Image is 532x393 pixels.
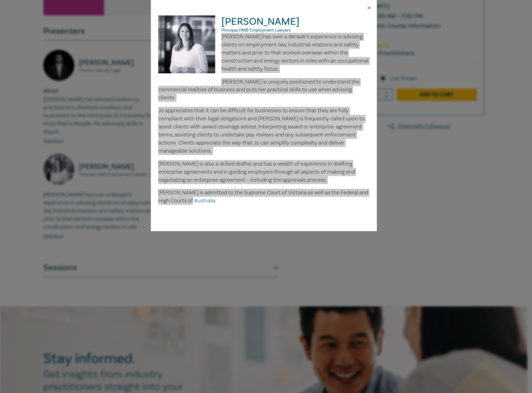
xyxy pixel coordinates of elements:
button: Close [366,5,372,11]
p: Jo appreciates that it can be difficult for businesses to ensure that they are fully compliant wi... [158,107,369,155]
p: [PERSON_NAME] has over a decade’s experience in advising clients on employment law, industrial re... [158,33,369,73]
p: [PERSON_NAME] is also a skilled drafter and has a wealth of experience in drafting enterprise agr... [158,160,369,184]
h2: [PERSON_NAME] [158,15,369,33]
img: Joanna Bandara [158,15,222,80]
p: [PERSON_NAME] is uniquely positioned to understand the commercial realities of business and puts ... [158,78,369,102]
span: Principal, HMB Employment Lawyers [221,28,291,33]
p: [PERSON_NAME] is admitted to the Supreme Court of Victoria as well as the Federal and High Courts... [158,189,369,205]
